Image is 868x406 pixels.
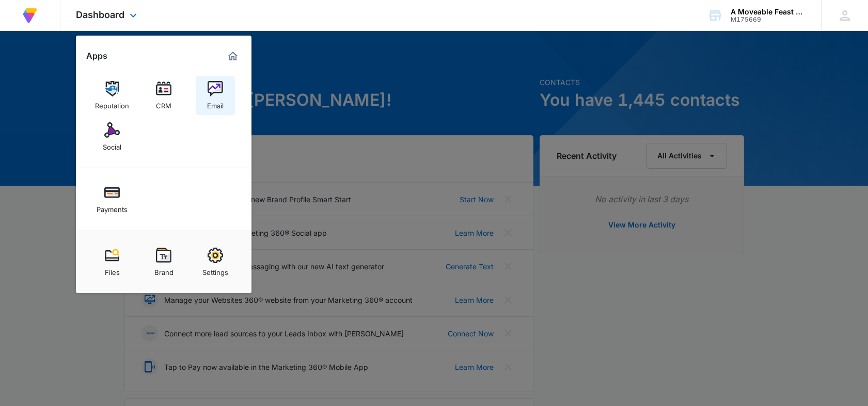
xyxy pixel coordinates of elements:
[95,96,129,110] div: Reputation
[225,48,241,64] a: Marketing 360® Dashboard
[154,263,173,277] div: Brand
[202,263,228,277] div: Settings
[105,263,120,277] div: Files
[731,16,806,23] div: account id
[156,96,171,110] div: CRM
[144,242,183,282] a: Brand
[196,242,235,282] a: Settings
[144,76,183,115] a: CRM
[103,138,121,151] div: Social
[97,200,128,214] div: Payments
[196,76,235,115] a: Email
[207,96,224,110] div: Email
[92,180,132,219] a: Payments
[92,117,132,156] a: Social
[76,9,124,20] span: Dashboard
[92,76,132,115] a: Reputation
[92,242,132,282] a: Files
[21,6,39,25] img: Volusion
[86,51,107,61] h2: Apps
[731,8,806,16] div: account name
